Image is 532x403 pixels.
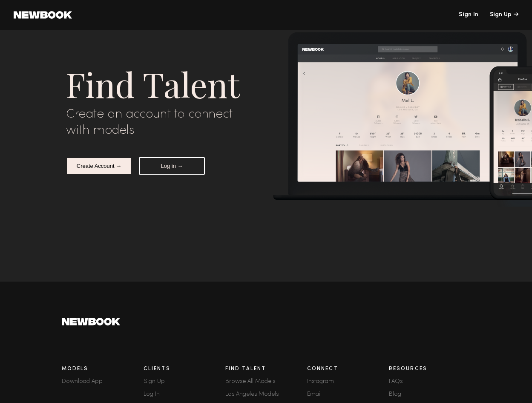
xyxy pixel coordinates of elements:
div: Sign Up [144,379,225,385]
a: Download App [62,379,144,385]
button: Log in → [139,157,205,175]
a: Log In [144,391,225,397]
a: Instagram [307,379,389,385]
h3: Connect [307,366,389,372]
h3: Resources [389,366,471,372]
a: Email [307,391,389,397]
div: Create an account to connect with models [66,107,260,138]
div: Find Talent [66,61,260,107]
button: Create Account → [66,157,132,175]
h3: Models [62,366,144,372]
a: Sign In [459,12,478,18]
a: Los Angeles Models [225,391,307,397]
a: Browse All Models [225,379,307,385]
a: FAQs [389,379,471,385]
h3: Clients [144,366,225,372]
h3: Find Talent [225,366,307,372]
div: Sign Up [490,12,518,18]
a: Blog [389,391,471,397]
